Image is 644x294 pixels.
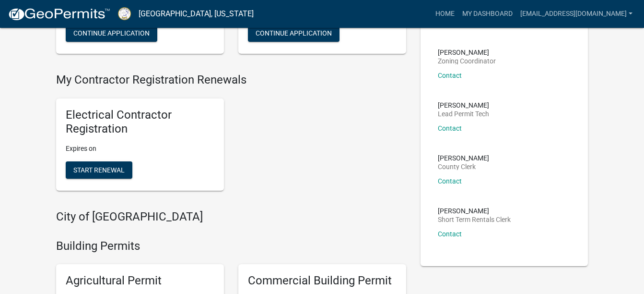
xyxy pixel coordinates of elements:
[56,210,406,224] h4: City of [GEOGRAPHIC_DATA]
[118,7,131,20] img: Putnam County, Georgia
[66,108,214,136] h5: Electrical Contractor Registration
[66,161,132,179] button: Start Renewal
[438,216,511,223] p: Short Term Rentals Clerk
[438,102,489,109] p: [PERSON_NAME]
[56,239,406,253] h4: Building Permits
[66,274,214,288] h5: Agricultural Permit
[438,72,462,79] a: Contact
[438,177,462,185] a: Contact
[139,6,254,22] a: [GEOGRAPHIC_DATA], [US_STATE]
[438,163,489,170] p: County Clerk
[432,5,458,23] a: Home
[66,24,157,42] button: Continue Application
[438,208,511,214] p: [PERSON_NAME]
[458,5,516,23] a: My Dashboard
[516,5,636,23] a: [EMAIL_ADDRESS][DOMAIN_NAME]
[248,24,340,42] button: Continue Application
[73,166,125,173] span: Start Renewal
[438,58,496,64] p: Zoning Coordinator
[56,73,406,198] wm-registration-list-section: My Contractor Registration Renewals
[56,73,406,87] h4: My Contractor Registration Renewals
[248,274,397,288] h5: Commercial Building Permit
[66,144,214,154] p: Expires on
[438,230,462,238] a: Contact
[438,49,496,56] p: [PERSON_NAME]
[438,110,489,117] p: Lead Permit Tech
[438,155,489,161] p: [PERSON_NAME]
[438,124,462,132] a: Contact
